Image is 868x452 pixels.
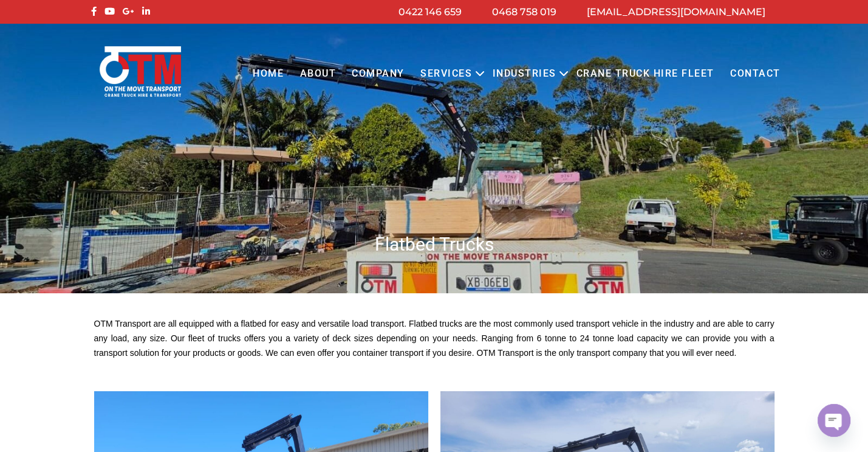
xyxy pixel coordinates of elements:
a: 0422 146 659 [398,6,462,18]
a: Industries [484,57,564,91]
a: Crane Truck Hire Fleet [568,57,722,91]
a: Contact [722,57,788,91]
a: COMPANY [344,57,412,91]
a: Home [245,57,292,91]
a: 0468 758 019 [492,6,556,18]
p: OTM Transport are all equipped with a flatbed for easy and versatile load transport. Flatbed truc... [94,317,774,360]
a: About [292,57,344,91]
img: Otmtransport [97,45,183,98]
h1: Flatbed Trucks [88,232,781,256]
a: [EMAIL_ADDRESS][DOMAIN_NAME] [587,6,765,18]
a: Services [412,57,480,91]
